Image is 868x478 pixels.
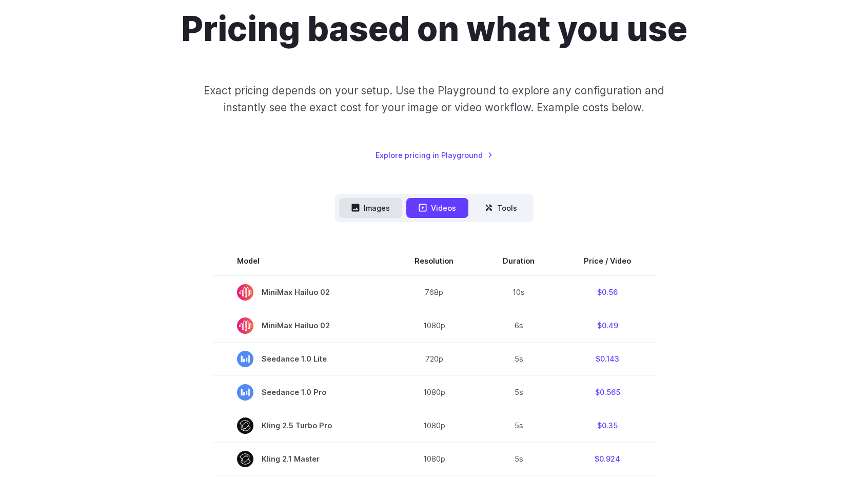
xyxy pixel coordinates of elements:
td: $0.924 [559,442,656,475]
td: 1080p [390,409,478,442]
td: 1080p [390,375,478,409]
td: 1080p [390,309,478,342]
td: 1080p [390,442,478,475]
td: 5s [478,442,559,475]
td: $0.143 [559,342,656,375]
button: Images [339,198,402,218]
button: Videos [406,198,468,218]
th: Duration [478,247,559,275]
h1: Pricing based on what you use [181,9,687,49]
span: Seedance 1.0 Lite [237,351,365,367]
td: 6s [478,309,559,342]
td: 5s [478,375,559,409]
td: 720p [390,342,478,375]
td: 768p [390,275,478,309]
th: Price / Video [559,247,656,275]
td: 10s [478,275,559,309]
td: $0.56 [559,275,656,309]
span: Kling 2.5 Turbo Pro [237,417,365,434]
p: Exact pricing depends on your setup. Use the Playground to explore any configuration and instantl... [184,82,684,116]
span: Seedance 1.0 Pro [237,384,365,401]
a: Explore pricing in Playground [376,149,493,161]
td: $0.49 [559,309,656,342]
th: Model [212,247,390,275]
td: 5s [478,342,559,375]
td: $0.35 [559,409,656,442]
td: 5s [478,409,559,442]
th: Resolution [390,247,478,275]
span: Kling 2.1 Master [237,451,365,467]
span: MiniMax Hailuo 02 [237,317,365,334]
td: $0.565 [559,375,656,409]
span: MiniMax Hailuo 02 [237,284,365,301]
button: Tools [472,198,529,218]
